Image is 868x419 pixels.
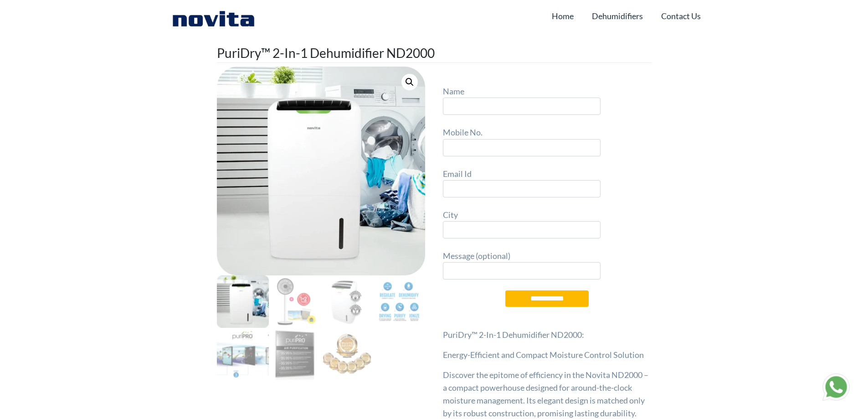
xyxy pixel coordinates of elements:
[443,85,601,115] label: Name
[443,85,652,321] form: Contact form
[443,348,652,361] p: Energy-Efficient and Compact Moisture Control Solution
[443,328,652,341] p: PuriDry™ 2-In-1 Dehumidifier ND2000:
[443,249,601,279] label: Message (optional)
[552,7,574,25] a: Home
[443,167,601,197] label: Email Id
[443,98,601,115] input: Name
[321,275,373,327] img: nd2000-side_2000x-1-100x100.webp
[269,275,321,327] img: FOCR2_F2_f7af0513-1506-477d-96e7-ef609cfe8d71_2000x-1-100x100.webp
[217,275,269,327] img: nd2000-foc_2000x-1-100x100.webp
[373,275,425,327] img: pf-a1b4709d-111c-4c5c-a856-a67ba68d8dac-laundryfreshicon-1-100x100.webp
[269,328,321,380] img: 9-air-metal-plate-new_2000x-1-100x100.webp
[443,208,601,238] label: City
[217,328,269,380] img: pf-0b177303-4d2e-4498-bafd-98d03791e7d0-ND2000Filter-1-100x100.webp
[217,43,652,63] h1: PuriDry™ 2-In-1 Dehumidifier ND2000
[592,7,643,25] a: Dehumidifiers
[443,221,601,238] input: City
[321,328,373,380] img: air_trusted-logo-2021_2000x-1-100x100.webp
[425,67,634,275] img: FOCR2_F2_f7af0513-1506-477d-96e7-ef609cfe8d71_2000x
[443,262,601,279] input: Message (optional)
[443,126,601,156] label: Mobile No.
[443,139,601,156] input: Mobile No.
[168,9,259,27] img: Novita
[443,180,601,197] input: Email Id
[661,7,701,25] a: Contact Us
